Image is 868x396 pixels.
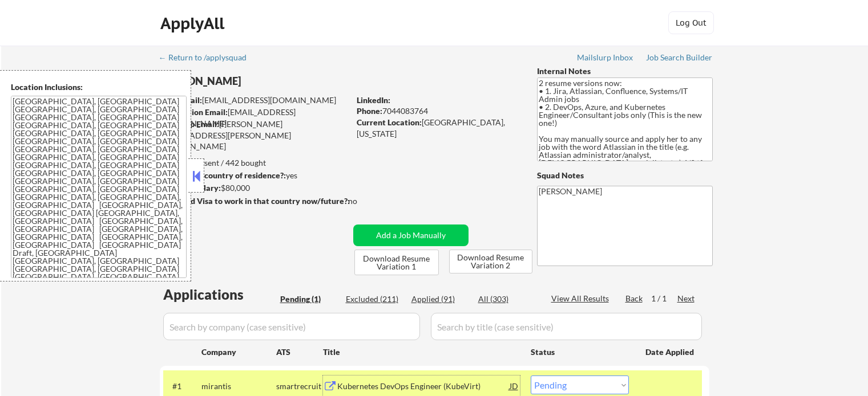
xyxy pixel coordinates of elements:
[411,293,469,305] div: Applied (91)
[677,293,696,304] div: Next
[645,346,696,358] div: Date Applied
[577,53,634,64] a: Mailslurp Inbox
[651,293,677,304] div: 1 / 1
[646,53,713,64] a: Job Search Builder
[276,346,323,358] div: ATS
[172,381,192,392] div: #1
[508,375,520,396] div: JD
[668,11,714,34] button: Log Out
[625,293,644,304] div: Back
[357,117,518,139] div: [GEOGRAPHIC_DATA], [US_STATE]
[160,95,349,106] div: [EMAIL_ADDRESS][DOMAIN_NAME]
[159,170,286,180] strong: Can work in country of residence?:
[201,346,276,358] div: Company
[449,250,532,273] button: Download Resume Variation 2
[646,54,713,62] div: Job Search Builder
[577,54,634,62] div: Mailslurp Inbox
[11,81,187,93] div: Location Inclusions:
[357,117,422,127] strong: Current Location:
[280,293,337,305] div: Pending (1)
[160,107,349,129] div: [EMAIL_ADDRESS][DOMAIN_NAME]
[159,53,257,64] a: ← Return to /applysquad
[357,106,382,116] strong: Phone:
[346,293,403,305] div: Excluded (211)
[323,346,520,358] div: Title
[551,293,612,304] div: View All Results
[353,224,469,246] button: Add a Job Manually
[531,341,629,362] div: Status
[160,14,228,33] div: ApplyAll
[431,313,702,340] input: Search by title (case sensitive)
[159,182,349,194] div: $80,000
[354,250,439,275] button: Download Resume Variation 1
[159,170,346,181] div: yes
[357,95,390,105] strong: LinkedIn:
[348,195,381,207] div: no
[163,313,420,340] input: Search by company (case sensitive)
[357,105,518,117] div: 7044083764
[160,196,350,206] strong: Will need Visa to work in that country now/future?:
[337,381,510,392] div: Kubernetes DevOps Engineer (KubeVirt)
[537,170,713,181] div: Squad Notes
[163,288,276,301] div: Applications
[160,119,349,152] div: [PERSON_NAME][EMAIL_ADDRESS][PERSON_NAME][DOMAIN_NAME]
[201,381,276,392] div: mirantis
[159,157,349,169] div: 330 sent / 442 bought
[537,66,713,77] div: Internal Notes
[478,293,535,305] div: All (303)
[160,74,394,88] div: [PERSON_NAME]
[159,54,257,62] div: ← Return to /applysquad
